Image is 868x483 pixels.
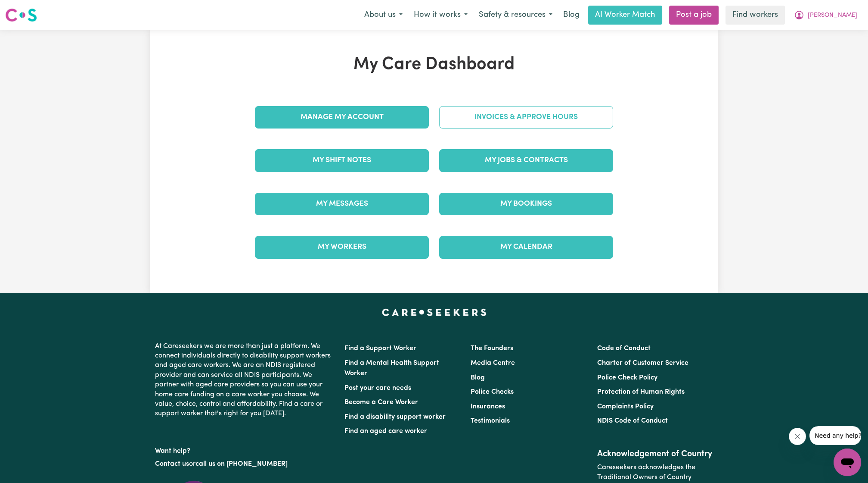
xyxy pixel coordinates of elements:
[408,6,473,24] button: How it works
[439,236,613,258] a: My Calendar
[255,106,429,129] a: Manage My Account
[597,417,668,424] a: NDIS Code of Conduct
[788,6,863,24] button: My Account
[471,345,513,352] a: The Founders
[5,6,52,13] span: Need any help?
[597,403,654,410] a: Complaints Policy
[255,149,429,172] a: My Shift Notes
[588,6,662,25] a: AI Worker Match
[471,360,515,367] a: Media Centre
[344,345,416,352] a: Find a Support Worker
[473,6,558,24] button: Safety & resources
[471,403,505,410] a: Insurances
[155,443,334,456] p: Want help?
[597,389,685,395] a: Protection of Human Rights
[834,448,861,476] iframe: Button to launch messaging window
[809,426,861,445] iframe: Message from company
[725,6,785,25] a: Find workers
[789,428,806,445] iframe: Close message
[382,309,487,316] a: Careseekers home page
[669,6,719,25] a: Post a job
[597,345,651,352] a: Code of Conduct
[558,6,585,25] a: Blog
[344,414,446,420] a: Find a disability support worker
[344,360,439,377] a: Find a Mental Health Support Worker
[255,236,429,258] a: My Workers
[439,106,613,129] a: Invoices & Approve Hours
[471,374,485,381] a: Blog
[471,389,514,395] a: Police Checks
[439,149,613,172] a: My Jobs & Contracts
[471,417,510,424] a: Testimonials
[344,399,418,406] a: Become a Care Worker
[344,428,427,435] a: Find an aged care worker
[439,193,613,215] a: My Bookings
[250,54,618,75] h1: My Care Dashboard
[155,456,334,472] p: or
[597,374,657,381] a: Police Check Policy
[255,193,429,215] a: My Messages
[5,7,37,23] img: Careseekers logo
[808,11,857,20] span: [PERSON_NAME]
[195,461,288,467] a: call us on [PHONE_NUMBER]
[155,461,189,467] a: Contact us
[5,5,37,25] a: Careseekers logo
[359,6,408,24] button: About us
[597,449,713,459] h2: Acknowledgement of Country
[597,360,688,367] a: Charter of Customer Service
[155,338,334,422] p: At Careseekers we are more than just a platform. We connect individuals directly to disability su...
[344,385,411,392] a: Post your care needs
